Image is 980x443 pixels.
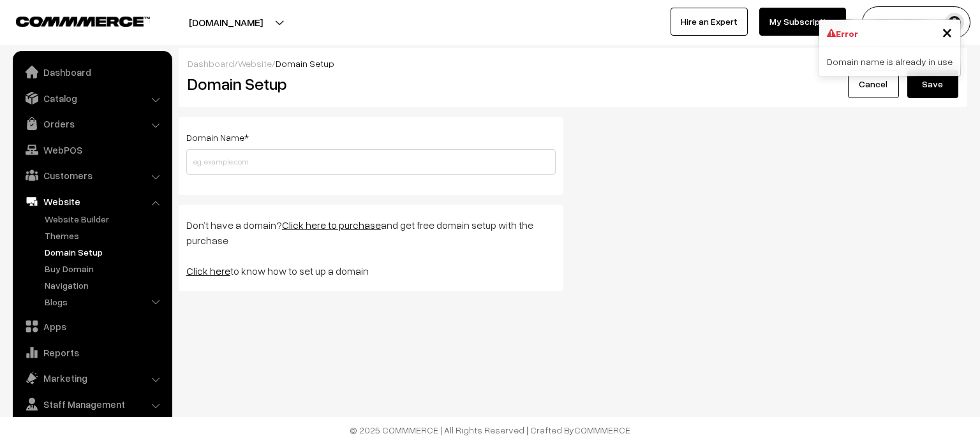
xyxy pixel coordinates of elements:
[16,17,150,26] img: COMMMERCE
[188,58,234,69] a: Dashboard
[16,315,168,338] a: Apps
[144,6,308,38] button: [DOMAIN_NAME]
[282,219,381,231] a: Click here to purchase
[819,47,960,76] div: Domain name is already in use
[186,131,249,144] label: Domain Name
[942,22,953,41] button: Close
[16,164,168,187] a: Customers
[41,229,168,242] a: Themes
[16,341,168,364] a: Reports
[862,6,970,38] button: Demo Store
[942,20,953,43] span: ×
[41,245,168,259] a: Domain Setup
[16,112,168,135] a: Orders
[186,265,230,277] a: Click here
[276,58,334,69] span: Domain Setup
[41,212,168,226] a: Website Builder
[16,367,168,389] a: Marketing
[836,27,858,40] strong: Error
[907,70,958,98] button: Save
[16,61,168,84] a: Dashboard
[16,393,168,416] a: Staff Management
[16,13,128,28] a: COMMMERCE
[41,279,168,292] a: Navigation
[574,425,630,435] a: COMMMERCE
[41,262,168,275] a: Buy Domain
[848,70,899,98] a: Cancel
[188,74,695,94] h2: Domain Setup
[945,13,964,32] img: user
[16,190,168,213] a: Website
[188,57,958,70] div: / /
[186,263,556,279] p: to know how to set up a domain
[238,58,272,69] a: Website
[186,217,556,248] p: Don’t have a domain? and get free domain setup with the purchase
[186,149,556,175] input: eg. example.com
[671,8,748,36] a: Hire an Expert
[16,138,168,161] a: WebPOS
[759,8,846,36] a: My Subscription
[41,295,168,309] a: Blogs
[16,87,168,110] a: Catalog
